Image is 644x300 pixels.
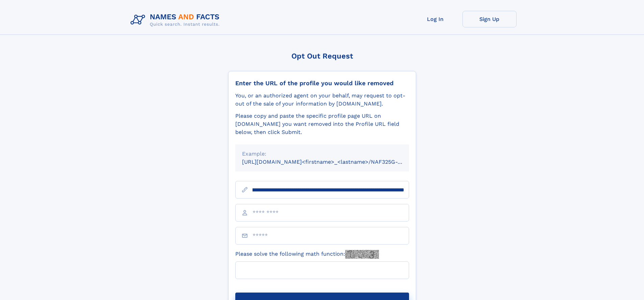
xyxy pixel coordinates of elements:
[242,150,402,158] div: Example:
[242,159,422,165] small: [URL][DOMAIN_NAME]<firstname>_<lastname>/NAF325G-xxxxxxxx
[235,250,379,259] label: Please solve the following math function:
[462,11,517,27] a: Sign Up
[235,112,409,136] div: Please copy and paste the specific profile page URL on [DOMAIN_NAME] you want removed into the Pr...
[235,79,409,87] div: Enter the URL of the profile you would like removed
[128,11,225,29] img: Logo Names and Facts
[408,11,462,27] a: Log In
[235,92,409,108] div: You, or an authorized agent on your behalf, may request to opt-out of the sale of your informatio...
[228,52,416,60] div: Opt Out Request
